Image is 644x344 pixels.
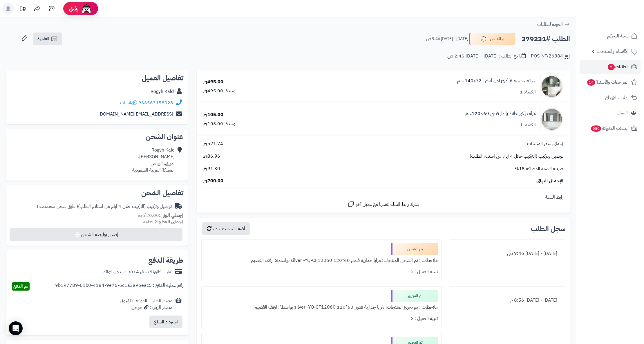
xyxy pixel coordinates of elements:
span: شارك رابط السلة نفسها مع عميل آخر [356,201,419,208]
strong: إجمالي الوزن: [159,212,183,219]
div: توصيل وتركيب (التركيب خلال 4 ايام من استلام الطلب) [37,203,172,210]
small: 2 قطعة [143,218,183,225]
div: تم التجهيز [391,290,438,302]
span: الإجمالي النهائي [536,178,563,184]
div: تنبيه العميل : لا [205,313,438,324]
span: 580 [591,125,601,132]
span: الطلبات [607,63,629,71]
div: الكمية: 1 [520,89,536,96]
span: العملاء [616,109,628,117]
h2: عنوان الشحن [10,133,183,140]
span: توصيل وتركيب (التركيب خلال 4 ايام من استلام الطلب) [470,153,563,160]
a: خزانة خشبية 6 أدرج لون أبيض 140x72 سم [457,78,536,84]
span: الأقسام والمنتجات [597,47,629,55]
button: استرداد المبلغ [149,316,182,328]
strong: إجمالي القطع: [157,218,183,225]
div: تنبيه العميل : لا [205,266,438,278]
span: 521.74 [203,141,223,147]
span: 86.96 [203,153,220,160]
a: المراجعات والأسئلة14 [580,75,641,89]
span: العودة للطلبات [537,21,563,28]
span: لوحة التحكم [607,32,629,40]
img: 1753181775-1-90x90.jpg [540,108,563,131]
span: طلبات الإرجاع [605,93,629,102]
span: 14 [587,79,595,86]
a: Rogyh Kald [151,88,174,95]
div: رقم عملية الدفع : 9b197789-61b0-4184-9e76-6c1a3a96eac5 [55,282,183,291]
h2: تفاصيل العميل [10,75,183,82]
small: [DATE] - [DATE] 9:46 ص [426,36,468,42]
a: واتساب [120,99,137,106]
div: [DATE] - [DATE] 8:56 م [453,295,562,306]
span: 700.00 [203,178,223,184]
div: [DATE] - [DATE] 9:46 ص [453,248,562,259]
h3: سجل الطلب [531,225,565,232]
span: 5 [608,64,615,70]
h2: الطلب #379231 [522,33,570,45]
div: مصدر الزيارة: جوجل [120,304,172,311]
div: تاريخ الطلب : [DATE] - [DATE] 2:45 ص [447,53,526,60]
span: ( طرق شحن مخصصة ) [37,203,78,210]
div: الوحدة: 105.00 [203,120,238,127]
a: العملاء [580,106,641,120]
span: تم الدفع [13,283,28,290]
a: طلبات الإرجاع [580,91,641,105]
img: ai-face.png [81,3,92,15]
button: تم الشحن [469,33,515,45]
div: ملاحظات : تم الشحن المنتجات: مرايا جدارية فضي 60*120 silver -YQ-CF12060 بواسطة: ارفف القصيم [205,255,438,266]
button: أضف تحديث جديد [202,222,250,235]
div: 105.00 [203,111,223,118]
small: 20.00 كجم [138,212,183,219]
h2: تفاصيل الشحن [10,190,183,197]
div: ملاحظات : تم تجهيز المنتجات: مرايا جدارية فضي 60*120 silver -YQ-CF12060 بواسطة: ارفف القصيم [205,302,438,313]
div: تم الشحن [391,243,438,255]
h2: طريقة الدفع [148,257,183,264]
span: إجمالي سعر المنتجات [527,141,563,147]
a: الفاتورة [33,33,62,45]
a: 966563158028 [138,99,173,106]
div: مصدر الطلب :الموقع الإلكتروني [120,298,172,311]
div: الوحدة: 495.00 [203,88,238,94]
span: المراجعات والأسئلة [587,78,629,86]
a: تحديثات المنصة [15,3,30,16]
div: Open Intercom Messenger [9,321,23,335]
span: ضريبة القيمة المضافة 15% [515,165,563,172]
a: مرآة ديكور حائط بإطار فضي 60×120سم [465,110,536,117]
a: شارك رابط السلة نفسها مع عميل آخر [348,201,419,208]
div: POS-NT/26884 [531,53,570,60]
div: تمارا - فاتورتك حتى 4 دفعات بدون فوائد [103,269,172,275]
span: 91.30 [203,165,220,172]
span: السلات المتروكة [590,124,629,132]
div: Rogyh Kald [PERSON_NAME]، طويق، الرياض المملكة العربية السعودية [132,147,175,173]
a: لوحة التحكم [580,29,641,43]
div: 495.00 [203,79,223,85]
a: الطلبات5 [580,60,641,74]
span: الفاتورة [37,35,49,42]
button: إصدار بوليصة الشحن [10,228,182,241]
a: العودة للطلبات [537,21,570,28]
a: السلات المتروكة580 [580,121,641,135]
img: 1746709299-1702541934053-68567865785768-1000x1000-90x90.jpg [540,75,563,98]
span: رفيق [69,5,78,12]
div: رابط السلة [199,194,568,201]
a: [EMAIL_ADDRESS][DOMAIN_NAME] [98,111,173,118]
div: الكمية: 1 [520,122,536,128]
